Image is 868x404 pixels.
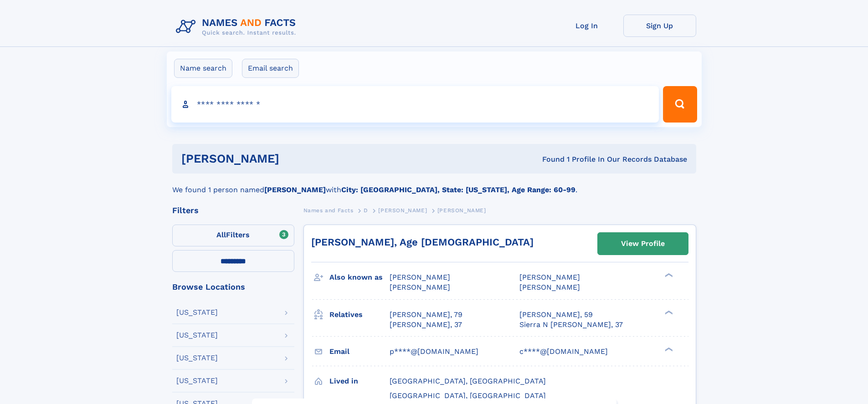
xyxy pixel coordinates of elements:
[663,86,697,123] button: Search Button
[176,332,218,339] div: [US_STATE]
[390,273,450,281] span: [PERSON_NAME]
[341,185,575,194] b: City: [GEOGRAPHIC_DATA], State: [US_STATE], Age Range: 60-99
[174,59,232,78] label: Name search
[378,205,427,216] a: [PERSON_NAME]
[663,272,673,278] div: ❯
[390,391,546,400] span: [GEOGRAPHIC_DATA], [GEOGRAPHIC_DATA]
[176,377,218,384] div: [US_STATE]
[176,354,218,362] div: [US_STATE]
[519,283,580,291] span: [PERSON_NAME]
[378,207,427,214] span: [PERSON_NAME]
[623,15,696,37] a: Sign Up
[242,59,299,78] label: Email search
[390,310,462,320] a: [PERSON_NAME], 79
[303,205,354,216] a: Names and Facts
[172,225,294,246] label: Filters
[519,320,623,330] a: Sierra N [PERSON_NAME], 37
[519,310,593,320] a: [PERSON_NAME], 59
[411,154,687,164] div: Found 1 Profile In Our Records Database
[329,270,390,285] h3: Also known as
[172,174,696,195] div: We found 1 person named with .
[176,309,218,316] div: [US_STATE]
[663,346,673,352] div: ❯
[550,15,623,37] a: Log In
[172,283,294,291] div: Browse Locations
[311,236,534,248] a: [PERSON_NAME], Age [DEMOGRAPHIC_DATA]
[264,185,326,194] b: [PERSON_NAME]
[621,233,665,254] div: View Profile
[390,377,546,385] span: [GEOGRAPHIC_DATA], [GEOGRAPHIC_DATA]
[216,230,226,239] span: All
[437,207,486,214] span: [PERSON_NAME]
[598,233,688,255] a: View Profile
[172,206,294,215] div: Filters
[390,320,462,330] a: [PERSON_NAME], 37
[519,273,580,281] span: [PERSON_NAME]
[390,283,450,291] span: [PERSON_NAME]
[329,344,390,359] h3: Email
[329,307,390,322] h3: Relatives
[181,153,411,164] h1: [PERSON_NAME]
[171,86,659,123] input: search input
[364,205,368,216] a: D
[172,15,303,39] img: Logo Names and Facts
[329,373,390,389] h3: Lived in
[663,309,673,315] div: ❯
[364,207,368,214] span: D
